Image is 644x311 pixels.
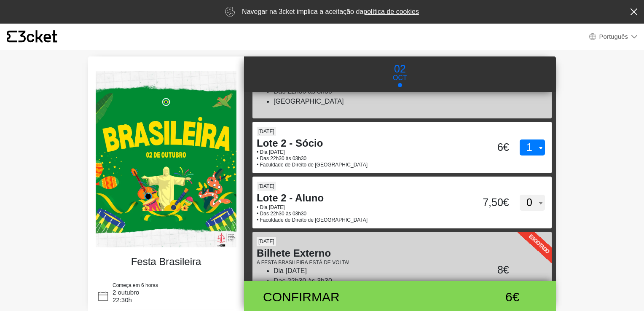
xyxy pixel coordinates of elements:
[257,182,276,191] span: [DATE]
[393,61,407,77] p: 02
[257,137,469,150] h4: Lote 2 - Sócio
[274,266,469,276] li: Dia [DATE]
[100,256,232,268] h4: Festa Brasileira
[113,282,158,288] span: Começa em 6 horas
[469,262,511,278] div: 8€
[257,247,469,260] h4: Bilhete Externo
[257,217,469,223] p: • Faculdade de Direito de [GEOGRAPHIC_DATA]
[393,73,407,83] p: Oct
[242,7,419,17] p: Navegar na 3cket implica a aceitação da
[469,195,511,211] div: 7,50€
[257,204,469,211] p: • Dia [DATE]
[96,71,236,247] img: 96531dda3d634d17aea5d9ed72761847.webp
[257,237,276,246] span: [DATE]
[497,206,580,282] label: Esgotado
[257,149,469,155] p: • Dia [DATE]
[384,61,416,88] button: 02 Oct
[257,127,276,136] span: [DATE]
[520,195,545,211] select: [DATE] Lote 2 - Aluno • Dia [DATE]• Das 22h30 às 03h30• Faculdade de Direito de [GEOGRAPHIC_DATA]...
[363,8,419,15] a: política de cookies
[274,97,469,107] li: [GEOGRAPHIC_DATA]
[257,260,469,266] p: A FESTA BRASILEIRA ESTÁ DE VOLTA!
[257,287,448,306] div: Confirmar
[257,155,469,162] p: • Das 22h30 às 03h30
[448,287,519,306] div: 6€
[274,276,469,286] li: Das 22h30 às 3h30
[257,211,469,217] p: • Das 22h30 às 03h30
[469,139,511,155] div: 6€
[7,31,17,43] g: {' '}
[257,192,469,204] h4: Lote 2 - Aluno
[113,289,139,303] span: 2 outubro 22:30h
[257,162,469,168] p: • Faculdade de Direito de [GEOGRAPHIC_DATA]
[520,139,545,155] select: [DATE] Lote 2 - Sócio • Dia [DATE]• Das 22h30 às 03h30• Faculdade de Direito de [GEOGRAPHIC_DATA] 6€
